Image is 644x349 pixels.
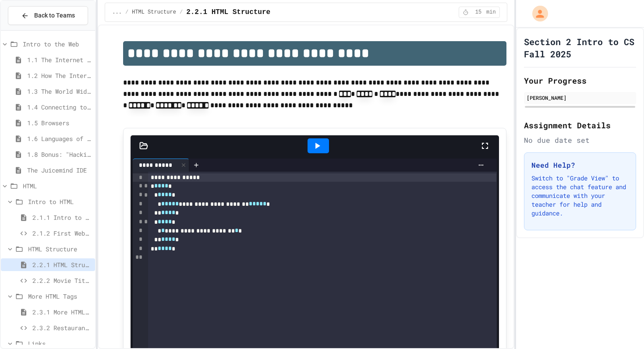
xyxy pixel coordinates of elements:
span: More HTML Tags [28,292,92,301]
span: Intro to HTML [28,197,92,206]
span: HTML Structure [132,9,176,16]
h2: Assignment Details [524,119,636,131]
p: Switch to "Grade View" to access the chat feature and communicate with your teacher for help and ... [531,174,629,218]
span: 15 [471,9,485,16]
span: 2.3.1 More HTML Tags [32,307,92,317]
span: ... [112,9,122,16]
span: Intro to the Web [23,39,92,49]
span: 1.4 Connecting to a Website [27,102,92,112]
span: min [486,9,496,16]
span: HTML Structure [28,244,92,254]
span: 2.2.1 HTML Structure [186,7,270,18]
span: 1.1 The Internet and its Impact on Society [27,55,92,64]
h2: Your Progress [524,74,636,87]
div: My Account [523,4,550,24]
span: 1.3 The World Wide Web [27,87,92,96]
span: 2.2.1 HTML Structure [32,260,92,269]
span: HTML [23,181,92,190]
h1: Section 2 Intro to CS Fall 2025 [524,35,636,60]
span: 2.2.2 Movie Title [32,276,92,285]
span: / [125,9,128,16]
span: Back to Teams [34,11,75,20]
span: 2.1.1 Intro to HTML [32,213,92,222]
span: The Juicemind IDE [27,166,92,175]
span: 2.1.2 First Webpage [32,229,92,238]
div: No due date set [524,135,636,145]
span: 1.5 Browsers [27,118,92,127]
div: [PERSON_NAME] [527,94,633,102]
button: Back to Teams [8,6,88,25]
span: 1.8 Bonus: "Hacking" The Web [27,150,92,159]
span: 2.3.2 Restaurant Menu [32,323,92,332]
span: 1.2 How The Internet Works [27,71,92,80]
h3: Need Help? [531,160,629,170]
span: / [180,9,183,16]
span: 1.6 Languages of the Web [27,134,92,143]
span: Links [28,339,92,348]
